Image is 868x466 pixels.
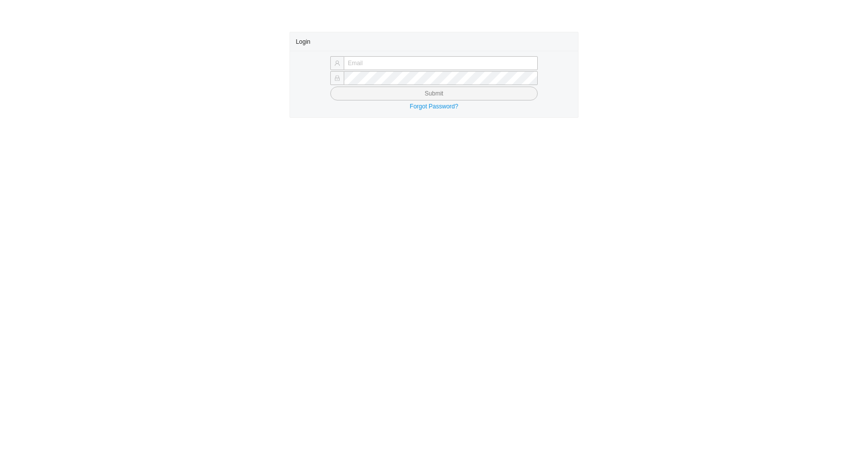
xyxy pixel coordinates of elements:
[334,75,340,81] span: lock
[296,32,573,51] div: Login
[334,60,340,66] span: user
[330,87,538,100] button: Submit
[344,56,538,70] input: Email
[410,103,458,110] a: Forgot Password?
